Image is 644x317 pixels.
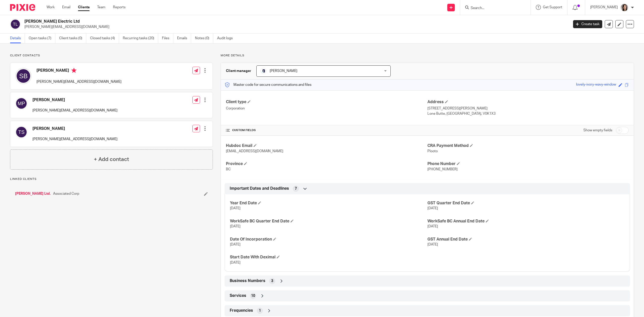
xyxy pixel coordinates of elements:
[230,201,427,206] h4: Year End Date
[195,33,213,43] a: Notes (0)
[10,4,35,11] img: Pixie
[230,308,253,313] span: Frequencies
[90,33,119,43] a: Closed tasks (4)
[62,5,70,10] a: Email
[251,293,255,298] span: 10
[230,278,265,284] span: Business Numbers
[217,33,236,43] a: Audit logs
[78,5,90,10] a: Clients
[47,5,55,10] a: Work
[620,4,628,12] img: Danielle%20photo.jpg
[230,255,427,260] h4: Start Date With Deximal
[230,237,427,242] h4: Date Of Incorporation
[590,5,618,10] p: [PERSON_NAME]
[15,191,51,196] a: [PERSON_NAME] Ltd.
[295,186,297,191] span: 7
[221,54,634,58] p: More details
[226,128,427,132] h4: CUSTOM FIELDS
[24,24,566,29] p: [PERSON_NAME][EMAIL_ADDRESS][DOMAIN_NAME]
[260,68,266,74] img: deximal_460x460_FB_Twitter.png
[226,106,427,111] p: Corporation
[427,143,629,148] h4: CRA Payment Method
[94,155,129,163] h4: + Add contact
[177,33,191,43] a: Emails
[427,201,625,206] h4: GST Quarter End Date
[226,143,427,148] h4: Hubdoc Email
[259,308,261,313] span: 1
[230,243,240,246] span: [DATE]
[32,108,117,113] p: [PERSON_NAME][EMAIL_ADDRESS][DOMAIN_NAME]
[15,97,27,109] img: svg%3E
[427,168,458,171] span: [PHONE_NUMBER]
[230,293,246,298] span: Services
[226,149,283,153] span: [EMAIL_ADDRESS][DOMAIN_NAME]
[97,5,105,10] a: Team
[10,19,21,29] img: svg%3E
[230,261,240,264] span: [DATE]
[15,126,27,138] img: svg%3E
[36,68,122,74] h4: [PERSON_NAME]
[427,161,629,167] h4: Phone Number
[24,19,457,24] h2: [PERSON_NAME] Electric Ltd
[427,219,625,224] h4: WorkSafe BC Annual End Date
[10,54,213,58] p: Client contacts
[576,82,616,88] div: lovely-ivory-wavy-window
[230,225,240,228] span: [DATE]
[113,5,126,10] a: Reports
[36,79,122,84] p: [PERSON_NAME][EMAIL_ADDRESS][DOMAIN_NAME]
[15,68,31,84] img: svg%3E
[10,33,25,43] a: Details
[10,177,213,181] p: Linked clients
[59,33,86,43] a: Client tasks (0)
[225,82,311,87] p: Master code for secure communications and files
[543,6,562,9] span: Get Support
[427,149,438,153] span: Plooto
[32,97,117,103] h4: [PERSON_NAME]
[583,128,612,133] label: Show empty fields
[32,126,117,131] h4: [PERSON_NAME]
[226,99,427,105] h4: Client type
[427,99,629,105] h4: Address
[427,243,438,246] span: [DATE]
[230,219,427,224] h4: WorkSafe BC Quarter End Date
[226,161,427,167] h4: Province
[71,68,76,73] i: Primary
[230,186,289,191] span: Important Dates and Deadlines
[427,225,438,228] span: [DATE]
[32,137,117,142] p: [PERSON_NAME][EMAIL_ADDRESS][DOMAIN_NAME]
[226,168,231,171] span: BC
[427,237,625,242] h4: GST Annual End Date
[270,69,297,73] span: [PERSON_NAME]
[427,111,629,116] p: Lone Butte, [GEOGRAPHIC_DATA], V0K1X3
[271,279,273,284] span: 3
[230,207,240,210] span: [DATE]
[427,106,629,111] p: [STREET_ADDRESS][PERSON_NAME]
[123,33,158,43] a: Recurring tasks (20)
[470,6,515,11] input: Search
[29,33,55,43] a: Open tasks (7)
[162,33,173,43] a: Files
[226,68,251,73] h3: Client manager
[427,207,438,210] span: [DATE]
[53,191,79,196] span: Associated Corp
[573,20,602,28] a: Create task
